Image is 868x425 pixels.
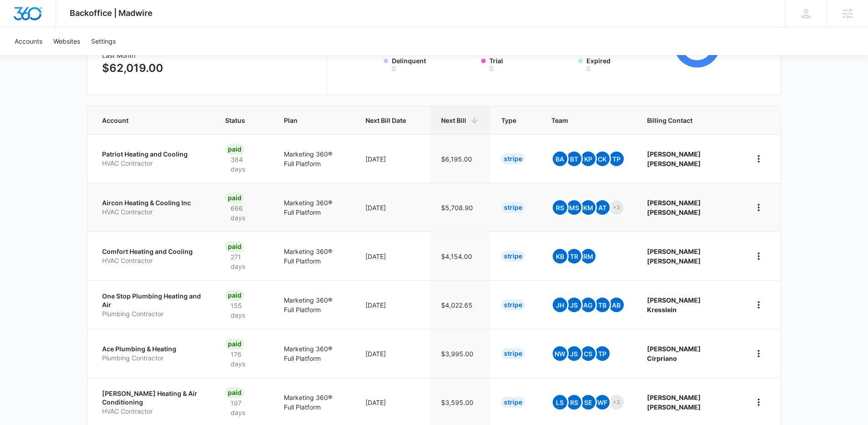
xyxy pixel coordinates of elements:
[102,159,203,168] p: HVAC Contractor
[48,27,86,55] a: Websites
[284,344,344,363] p: Marketing 360® Full Platform
[647,296,701,314] strong: [PERSON_NAME] Kresslein
[647,199,701,216] strong: [PERSON_NAME] [PERSON_NAME]
[102,207,203,217] p: HVAC Contractor
[567,200,581,215] span: MS
[553,200,567,215] span: RS
[501,116,516,125] span: Type
[751,249,766,263] button: home
[430,134,490,183] td: $6,195.00
[553,298,567,312] span: JH
[284,247,344,266] p: Marketing 360® Full Platform
[225,144,244,155] div: Paid
[581,395,596,410] span: SE
[284,149,344,168] p: Marketing 360® Full Platform
[354,232,430,280] td: [DATE]
[102,389,203,416] a: [PERSON_NAME] Heating & Air ConditioningHVAC Contractor
[365,116,406,125] span: Next Bill Date
[225,301,262,320] p: 155 days
[567,152,581,166] span: BT
[647,345,701,362] strong: [PERSON_NAME] Cirpriano
[102,389,203,407] p: [PERSON_NAME] Heating & Air Conditioning
[501,251,525,262] div: Stripe
[225,387,244,398] div: Paid
[430,232,490,280] td: $4,154.00
[102,354,203,363] p: Plumbing Contractor
[609,298,624,312] span: AB
[595,200,610,215] span: AT
[102,150,203,159] p: Patriot Heating and Cooling
[609,395,624,410] span: +3
[567,395,581,410] span: RS
[102,60,163,76] p: $62,019.00
[586,56,670,72] label: Expired
[225,290,244,301] div: Paid
[102,198,203,207] p: Aircon Heating & Cooling Inc
[102,309,203,319] p: Plumbing Contractor
[225,339,244,349] div: Paid
[9,27,48,55] a: Accounts
[501,348,525,359] div: Stripe
[225,241,244,252] div: Paid
[751,298,766,312] button: home
[102,198,203,216] a: Aircon Heating & Cooling IncHVAC Contractor
[102,292,203,309] p: One Stop Plumbing Heating and Air
[647,248,701,265] strong: [PERSON_NAME] [PERSON_NAME]
[595,298,610,312] span: TB
[647,394,701,411] strong: [PERSON_NAME] [PERSON_NAME]
[225,192,244,203] div: Paid
[225,349,262,369] p: 176 days
[581,200,596,215] span: KM
[102,247,203,256] p: Comfort Heating and Cooling
[102,344,203,362] a: Ace Plumbing & HeatingPlumbing Contractor
[102,150,203,167] a: Patriot Heating and CoolingHVAC Contractor
[567,249,581,263] span: TR
[501,202,525,213] div: Stripe
[751,200,766,215] button: home
[553,249,567,263] span: KB
[225,252,262,271] p: 271 days
[225,155,262,174] p: 384 days
[595,346,610,361] span: TP
[284,295,344,314] p: Marketing 360® Full Platform
[102,344,203,354] p: Ace Plumbing & Heating
[102,256,203,265] p: HVAC Contractor
[567,346,581,361] span: JS
[430,329,490,378] td: $3,995.00
[354,280,430,329] td: [DATE]
[553,395,567,410] span: LS
[581,346,596,361] span: CS
[354,329,430,378] td: [DATE]
[751,346,766,361] button: home
[751,152,766,166] button: home
[102,407,203,416] p: HVAC Contractor
[501,153,525,164] div: Stripe
[489,56,573,72] label: Trial
[609,200,624,215] span: +3
[70,8,153,18] span: Backoffice | Madwire
[86,27,121,55] a: Settings
[595,395,610,410] span: WF
[553,346,567,361] span: NW
[430,183,490,232] td: $5,708.90
[284,116,344,125] span: Plan
[354,183,430,232] td: [DATE]
[581,249,596,263] span: RM
[581,152,596,166] span: KP
[102,292,203,319] a: One Stop Plumbing Heating and AirPlumbing Contractor
[225,116,248,125] span: Status
[553,152,567,166] span: BA
[102,247,203,265] a: Comfort Heating and CoolingHVAC Contractor
[751,395,766,410] button: home
[647,150,701,167] strong: [PERSON_NAME] [PERSON_NAME]
[430,280,490,329] td: $4,022.65
[501,397,525,408] div: Stripe
[551,116,612,125] span: Team
[225,398,262,417] p: 197 days
[102,116,190,125] span: Account
[501,299,525,310] div: Stripe
[225,203,262,223] p: 666 days
[647,116,729,125] span: Billing Contact
[595,152,610,166] span: CK
[102,51,163,60] h3: Last Month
